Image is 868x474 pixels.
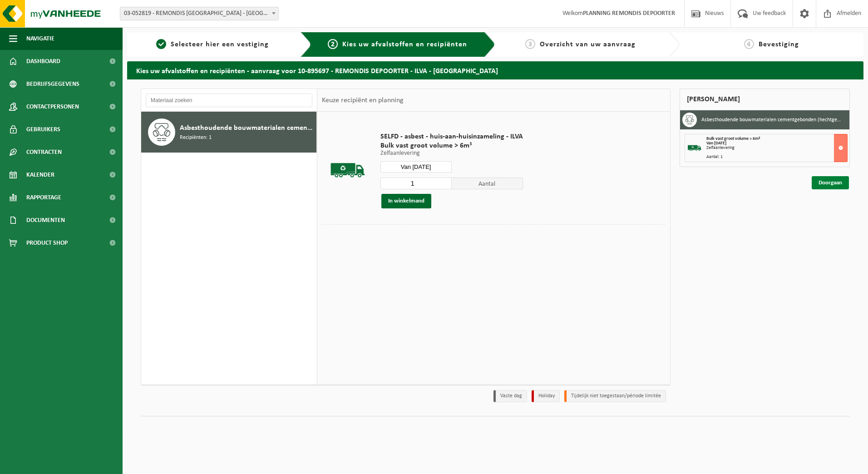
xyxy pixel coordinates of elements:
strong: PLANNING REMONDIS DEPOORTER [583,10,675,17]
li: Holiday [532,390,560,402]
a: 1Selecteer hier een vestiging [132,39,293,50]
span: 4 [744,39,754,49]
li: Vaste dag [493,390,527,402]
strong: Van [DATE] [706,141,726,146]
button: Asbesthoudende bouwmaterialen cementgebonden (hechtgebonden) Recipiënten: 1 [141,112,317,153]
span: Bulk vast groot volume > 6m³ [380,141,523,150]
div: [PERSON_NAME] [680,89,850,110]
div: Keuze recipiënt en planning [317,89,408,112]
input: Materiaal zoeken [146,94,312,107]
span: 03-052819 - REMONDIS WEST-VLAANDEREN - OOSTENDE [120,7,279,20]
span: Contactpersonen [26,95,79,118]
span: Kalender [26,163,54,186]
span: Kies uw afvalstoffen en recipiënten [342,41,467,48]
div: Aantal: 1 [706,155,848,159]
h3: Asbesthoudende bouwmaterialen cementgebonden (hechtgebonden) [701,113,843,127]
span: Documenten [26,209,65,232]
span: Bulk vast groot volume > 6m³ [706,136,760,141]
div: Zelfaanlevering [706,146,848,150]
span: SELFD - asbest - huis-aan-huisinzameling - ILVA [380,132,523,141]
span: Gebruikers [26,118,60,141]
span: Dashboard [26,50,60,73]
span: Bevestiging [759,41,799,48]
span: Product Shop [26,232,68,254]
span: Recipiënten: 1 [180,133,212,142]
button: In winkelmand [381,194,431,208]
h2: Kies uw afvalstoffen en recipiënten - aanvraag voor 10-895697 - REMONDIS DEPOORTER - ILVA - [GEOG... [127,61,863,79]
span: Asbesthoudende bouwmaterialen cementgebonden (hechtgebonden) [180,123,314,133]
span: Selecteer hier een vestiging [171,41,269,48]
span: 2 [328,39,338,49]
span: Contracten [26,141,62,163]
span: Rapportage [26,186,61,209]
span: 1 [156,39,166,49]
span: 03-052819 - REMONDIS WEST-VLAANDEREN - OOSTENDE [120,7,278,20]
span: Overzicht van uw aanvraag [540,41,636,48]
span: 3 [525,39,535,49]
li: Tijdelijk niet toegestaan/période limitée [564,390,666,402]
span: Navigatie [26,27,54,50]
span: Aantal [452,178,523,189]
input: Selecteer datum [380,161,452,173]
span: Bedrijfsgegevens [26,73,79,95]
a: Doorgaan [812,176,849,189]
p: Zelfaanlevering [380,150,523,157]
